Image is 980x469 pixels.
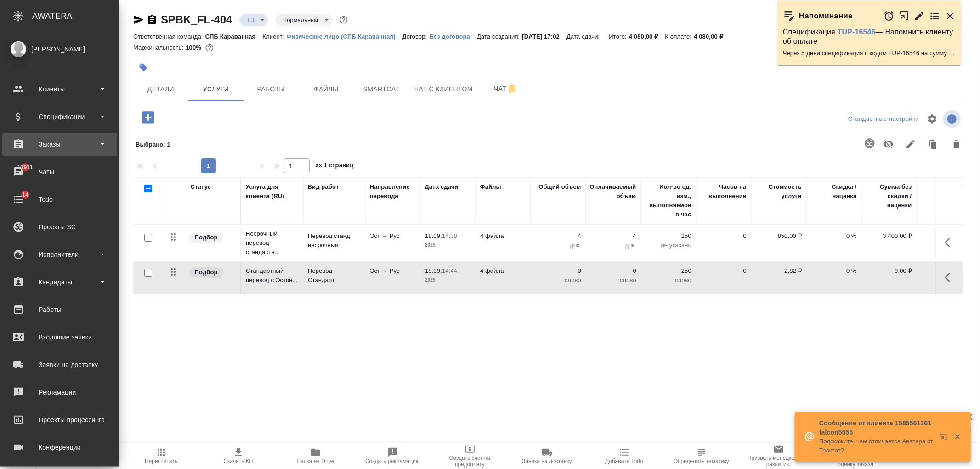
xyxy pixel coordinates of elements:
p: Подбор [195,268,218,277]
button: Закрыть [945,11,956,22]
a: 14Todo [2,188,117,211]
div: Входящие заявки [7,330,113,344]
p: Дата создания: [477,33,522,40]
div: [PERSON_NAME] [7,44,113,54]
p: Подскажите, чем отличается Аватера от Трактат? [819,437,934,455]
div: Часов на выполнение [701,182,747,201]
span: Smartcat [359,84,403,95]
a: TUP-16546 [838,28,876,36]
p: 0,00 ₽ [921,266,967,276]
div: Клиенты [7,82,113,96]
button: Удалить [946,132,968,156]
p: 2025 [425,276,471,285]
div: Рекламации [7,385,113,399]
p: Стандартный перевод с Эстон... [246,266,299,285]
button: Доп статусы указывают на важность/срочность заказа [338,14,350,26]
span: Чат [484,83,528,95]
span: Создать счет на предоплату [437,455,503,468]
button: Показать кнопки [939,232,961,254]
p: Итого: [609,33,629,40]
button: Открыть в новой вкладке [935,428,957,450]
p: 4 [590,232,636,241]
a: Конференции [2,436,117,459]
p: 4 [535,232,581,241]
span: Выбрано : 1 [136,141,170,148]
p: 4 файла [480,232,526,241]
span: Детали [139,84,183,95]
div: Проекты SC [7,220,113,234]
button: Редактировать [900,132,922,156]
p: 3 400,00 ₽ [866,232,912,241]
p: 0 % [811,232,857,241]
a: Заявки на доставку [2,353,117,376]
p: 4 080,00 ₽ [629,33,665,40]
span: Посмотреть информацию [943,110,963,128]
div: Вид работ [308,182,339,192]
span: Создать рекламацию [365,458,420,464]
a: SPBK_FL-404 [161,13,232,26]
td: 0 [696,227,751,259]
button: Отложить [884,11,895,22]
p: Сообщение от клиента 1585561361 falcon5555 [819,418,934,437]
button: Клонировать [922,132,946,156]
p: Без договора [429,33,477,40]
div: Todo [7,192,113,206]
button: Папка на Drive [277,443,354,469]
p: Несрочный перевод стандартн... [246,229,299,257]
div: Кол-во ед. изм., выполняемое в час [646,182,691,219]
p: 18.09, [425,232,442,239]
span: Работы [249,84,293,95]
div: Проекты процессинга [7,413,113,427]
button: Определить тематику [663,443,740,469]
button: Закрыть [948,433,967,441]
a: Без договора [429,32,477,40]
span: Услуги [194,84,238,95]
div: Статус [191,182,211,192]
p: 14:38 [442,232,457,239]
span: Заявка на доставку [522,458,572,464]
p: Клиент: [262,33,286,40]
p: док. [535,241,581,250]
button: Призвать менеджера по развитию [740,443,817,469]
p: не указано [646,241,691,250]
span: Скачать КП [224,458,253,464]
p: док. [590,241,636,250]
p: Подбор [195,233,218,242]
p: 14:44 [442,267,457,274]
a: Рекламации [2,381,117,404]
p: слово [535,276,581,285]
span: Призвать менеджера по развитию [746,455,812,468]
p: Ответственная команда: [133,33,205,40]
p: слово [590,276,636,285]
td: 0 [696,262,751,294]
div: Заказы [7,137,113,151]
p: слово [646,276,691,285]
p: 4 080,00 ₽ [921,232,967,241]
div: Дата сдачи [425,182,459,192]
span: Чат с клиентом [414,84,473,95]
span: 11911 [12,163,39,172]
a: 11911Чаты [2,160,117,183]
p: К оплате: [665,33,694,40]
p: 250 [646,232,691,241]
p: 0 [535,266,581,276]
p: 250 [646,266,691,276]
span: 14 [17,190,34,199]
svg: Отписаться [507,84,518,95]
div: ТЗ [239,14,268,26]
div: Общий объем [539,182,581,192]
button: Создать счет на предоплату [431,443,509,469]
p: 100% [186,44,204,51]
button: Создать проект в Smartcat [859,132,881,154]
p: 0,00 ₽ [866,266,912,276]
span: из 1 страниц [315,160,354,173]
p: Дата сдачи: [566,33,602,40]
div: Скидка / наценка [811,182,857,201]
a: Работы [2,298,117,321]
div: Конференции [7,441,113,454]
div: Чаты [7,165,113,179]
p: 850,00 ₽ [756,232,802,241]
div: Сумма без скидки / наценки [866,182,912,210]
div: split button [846,112,921,126]
button: Показать кнопки [939,266,961,288]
